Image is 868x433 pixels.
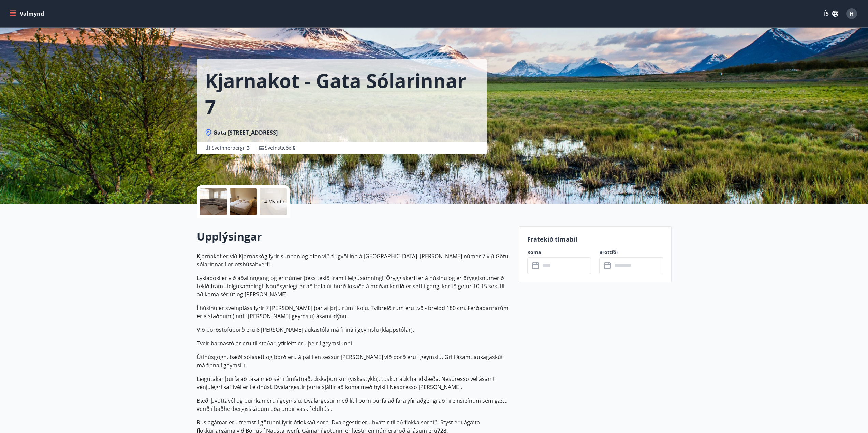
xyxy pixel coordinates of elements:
[820,7,842,20] button: ÍS
[197,353,511,369] p: Útihúsgögn, bæði sófasett og borð eru á palli en sessur [PERSON_NAME] við borð eru í geymslu. Gri...
[599,249,663,256] label: Brottför
[197,375,511,391] p: Leigutakar þurfa að taka með sér rúmfatnað, diskaþurrkur (viskastykki), tuskur auk handklæða. Nes...
[850,10,854,17] span: H
[197,397,511,413] p: Bæði þvottavél og þurrkari eru í geymslu. Dvalargestir með lítil börn þurfa að fara yfir aðgengi ...
[527,249,591,256] label: Koma
[197,326,511,334] p: Við borðstofuborð eru 8 [PERSON_NAME] aukastóla má finna í geymslu (klappstólar).
[197,252,511,268] p: Kjarnakot er við Kjarnaskóg fyrir sunnan og ofan við flugvöllinn á [GEOGRAPHIC_DATA]. [PERSON_NAM...
[197,304,511,320] p: Í húsinu er svefnpláss fyrir 7 [PERSON_NAME] þar af þrjú rúm í koju. Tvíbreið rúm eru tvö - breid...
[527,235,663,244] p: Frátekið tímabil
[8,7,47,20] button: menu
[247,144,250,151] span: 3
[197,274,511,298] p: Lyklaboxi er við aðalinngang og er númer þess tekið fram í leigusamningi. Öryggiskerfi er á húsin...
[197,339,511,347] p: Tveir barnastólar eru til staðar, yfirleitt eru þeir í geymslunni.
[205,67,479,119] h1: Kjarnakot - Gata sólarinnar 7
[293,144,295,151] span: 6
[843,5,860,22] button: H
[265,144,295,151] span: Svefnstæði :
[262,198,285,205] p: +4 Myndir
[197,229,511,244] h2: Upplýsingar
[213,129,278,136] span: Gata [STREET_ADDRESS]
[212,144,250,151] span: Svefnherbergi :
